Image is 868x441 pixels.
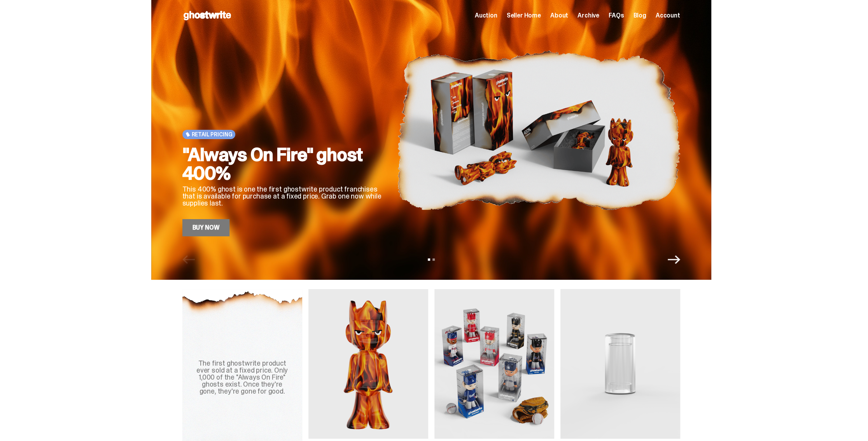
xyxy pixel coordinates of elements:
a: Buy Now [182,219,230,236]
button: View slide 1 [428,258,430,261]
a: Seller Home [507,12,541,19]
a: Account [656,12,680,19]
h2: "Always On Fire" ghost 400% [182,145,385,183]
a: About [550,12,568,19]
div: The first ghostwrite product ever sold at a fixed price. Only 1,000 of the "Always On Fire" ghost... [192,360,293,395]
img: Game Face (2025) [434,289,554,439]
p: This 400% ghost is one the first ghostwrite product franchises that is available for purchase at ... [182,186,385,207]
button: View slide 2 [432,258,435,261]
a: Blog [633,12,646,19]
img: Display Case for 100% ghosts [560,289,680,439]
a: FAQs [609,12,624,19]
a: Auction [475,12,497,19]
img: Always On Fire [308,289,428,439]
span: Retail Pricing [192,131,233,138]
a: Archive [577,12,599,19]
img: "Always On Fire" ghost 400% [397,24,680,236]
button: Next [668,253,680,266]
